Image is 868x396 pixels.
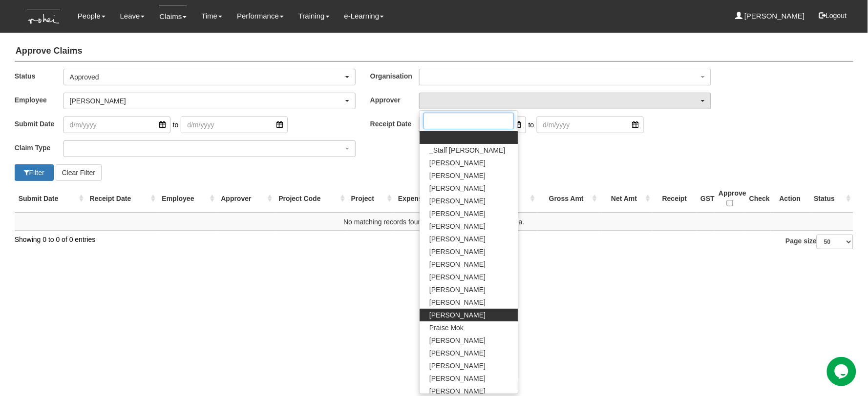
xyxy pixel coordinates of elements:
[56,164,102,181] button: Clear Filter
[429,259,486,269] span: [PERSON_NAME]
[217,184,275,213] th: Approver : activate to sort column ascending
[170,117,181,133] span: to
[429,221,486,231] span: [PERSON_NAME]
[370,93,419,107] label: Approver
[370,117,419,131] label: Receipt Date
[15,164,54,181] button: Filter
[394,184,470,213] th: Expense Type : activate to sort column ascending
[653,184,697,213] th: Receipt
[429,209,486,218] span: [PERSON_NAME]
[526,117,537,133] span: to
[429,297,486,307] span: [PERSON_NAME]
[429,361,486,371] span: [PERSON_NAME]
[201,5,222,27] a: Time
[64,93,356,109] button: [PERSON_NAME]
[429,196,486,206] span: [PERSON_NAME]
[347,184,394,213] th: Project : activate to sort column ascending
[15,184,86,213] th: Submit Date : activate to sort column ascending
[70,96,343,106] div: [PERSON_NAME]
[344,5,384,27] a: e-Learning
[599,184,653,213] th: Net Amt : activate to sort column ascending
[429,374,486,383] span: [PERSON_NAME]
[429,247,486,257] span: [PERSON_NAME]
[429,285,486,295] span: [PERSON_NAME]
[827,357,858,386] iframe: chat widget
[158,184,217,213] th: Employee : activate to sort column ascending
[810,184,854,213] th: Status : activate to sort column ascending
[423,113,514,129] input: Search
[817,235,853,249] select: Page size
[298,5,330,27] a: Training
[735,5,805,27] a: [PERSON_NAME]
[537,117,644,133] input: d/m/yyyy
[429,183,486,193] span: [PERSON_NAME]
[15,213,854,231] td: No matching records found. Please check your filter criteria.
[64,117,170,133] input: d/m/yyyy
[429,145,505,155] span: _Staff [PERSON_NAME]
[15,93,64,107] label: Employee
[70,72,343,82] div: Approved
[370,69,419,83] label: Organisation
[159,5,187,28] a: Claims
[812,4,854,27] button: Logout
[429,323,464,333] span: Praise Mok
[15,69,64,83] label: Status
[86,184,158,213] th: Receipt Date : activate to sort column ascending
[429,158,486,168] span: [PERSON_NAME]
[697,184,715,213] th: GST
[715,184,745,213] th: Approve
[120,5,145,27] a: Leave
[15,117,64,131] label: Submit Date
[770,184,810,213] th: Action
[429,272,486,282] span: [PERSON_NAME]
[181,117,288,133] input: d/m/yyyy
[429,310,486,320] span: [PERSON_NAME]
[429,171,486,180] span: [PERSON_NAME]
[64,69,356,85] button: Approved
[786,235,854,249] label: Page size
[429,234,486,244] span: [PERSON_NAME]
[78,5,106,27] a: People
[275,184,347,213] th: Project Code : activate to sort column ascending
[537,184,599,213] th: Gross Amt : activate to sort column ascending
[15,41,854,61] h4: Approve Claims
[15,140,64,155] label: Claim Type
[429,348,486,358] span: [PERSON_NAME]
[429,336,486,345] span: [PERSON_NAME]
[429,386,486,396] span: [PERSON_NAME]
[237,5,284,27] a: Performance
[745,184,770,213] th: Check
